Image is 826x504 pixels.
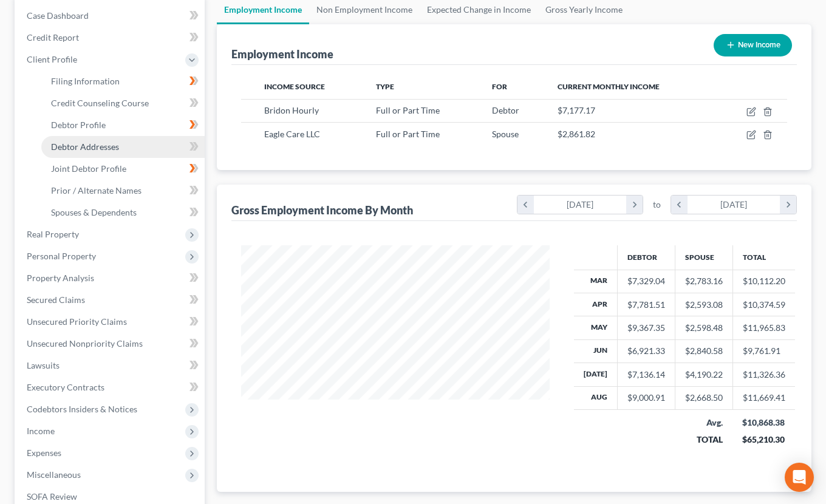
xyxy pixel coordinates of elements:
span: Spouses & Dependents [51,207,137,217]
div: $2,598.48 [685,322,723,334]
a: Case Dashboard [17,5,205,27]
span: Credit Report [27,32,79,43]
div: $65,210.30 [742,434,785,446]
div: $6,921.33 [627,345,665,357]
span: Debtor Profile [51,120,106,130]
span: Full or Part Time [376,105,440,115]
div: $9,000.91 [627,392,665,404]
th: Total [732,245,795,270]
div: $7,329.04 [627,275,665,287]
div: TOTAL [684,434,723,446]
span: Credit Counseling Course [51,98,149,108]
div: [DATE] [688,196,780,214]
span: Joint Debtor Profile [51,163,126,174]
span: Income Source [264,82,325,91]
span: Current Monthly Income [558,82,660,91]
a: Secured Claims [17,289,205,311]
div: $7,781.51 [627,299,665,311]
td: $11,326.36 [732,363,795,386]
i: chevron_right [626,196,643,214]
span: Property Analysis [27,273,94,283]
a: Unsecured Priority Claims [17,311,205,333]
a: Property Analysis [17,267,205,289]
div: $2,840.58 [685,345,723,357]
th: May [574,316,618,339]
span: Prior / Alternate Names [51,185,142,196]
span: Secured Claims [27,295,85,305]
span: Unsecured Priority Claims [27,316,127,327]
span: to [653,199,661,211]
span: Type [376,82,394,91]
a: Filing Information [41,70,205,92]
div: Avg. [684,417,723,429]
th: Debtor [617,245,675,270]
span: Eagle Care LLC [264,129,320,139]
th: Spouse [675,245,732,270]
i: chevron_left [671,196,688,214]
span: Client Profile [27,54,77,64]
td: $11,965.83 [732,316,795,339]
span: Lawsuits [27,360,60,370]
th: Apr [574,293,618,316]
i: chevron_left [517,196,534,214]
div: [DATE] [534,196,627,214]
span: Debtor [492,105,519,115]
span: Spouse [492,129,519,139]
span: Filing Information [51,76,120,86]
span: Personal Property [27,251,96,261]
span: For [492,82,507,91]
a: Executory Contracts [17,376,205,398]
th: Aug [574,386,618,409]
span: Executory Contracts [27,382,104,392]
td: $10,112.20 [732,270,795,293]
div: $2,783.16 [685,275,723,287]
span: SOFA Review [27,491,77,502]
a: Unsecured Nonpriority Claims [17,333,205,355]
span: Codebtors Insiders & Notices [27,404,137,414]
span: $2,861.82 [558,129,595,139]
span: Bridon Hourly [264,105,319,115]
div: Employment Income [231,47,333,61]
a: Lawsuits [17,355,205,376]
a: Joint Debtor Profile [41,158,205,180]
div: Gross Employment Income By Month [231,203,413,217]
div: $10,868.38 [742,417,785,429]
th: Jun [574,339,618,363]
div: $2,593.08 [685,299,723,311]
div: $4,190.22 [685,369,723,381]
td: $11,669.41 [732,386,795,409]
div: $7,136.14 [627,369,665,381]
td: $9,761.91 [732,339,795,363]
a: Debtor Profile [41,114,205,136]
span: Full or Part Time [376,129,440,139]
td: $10,374.59 [732,293,795,316]
th: [DATE] [574,363,618,386]
a: Debtor Addresses [41,136,205,158]
span: $7,177.17 [558,105,595,115]
button: New Income [714,34,792,56]
a: Credit Counseling Course [41,92,205,114]
span: Expenses [27,448,61,458]
span: Debtor Addresses [51,141,119,152]
i: chevron_right [780,196,796,214]
div: $9,367.35 [627,322,665,334]
div: Open Intercom Messenger [785,463,814,492]
span: Miscellaneous [27,469,81,480]
a: Prior / Alternate Names [41,180,205,202]
span: Real Property [27,229,79,239]
span: Income [27,426,55,436]
div: $2,668.50 [685,392,723,404]
span: Unsecured Nonpriority Claims [27,338,143,349]
th: Mar [574,270,618,293]
a: Spouses & Dependents [41,202,205,223]
a: Credit Report [17,27,205,49]
span: Case Dashboard [27,10,89,21]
